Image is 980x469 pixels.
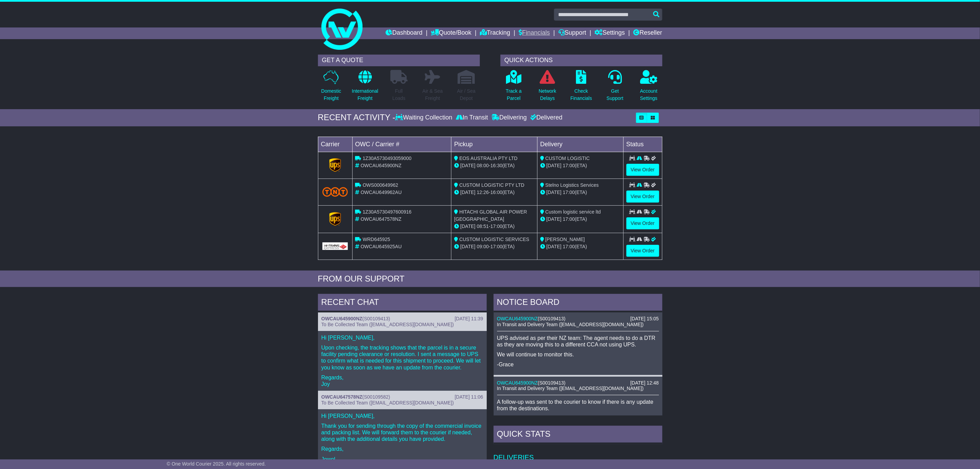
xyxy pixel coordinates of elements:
[497,322,644,327] span: In Transit and Delivery Team ([EMAIL_ADDRESS][DOMAIN_NAME])
[460,244,475,249] span: [DATE]
[352,70,379,106] a: InternationalFreight
[364,394,389,400] span: S00109582
[322,242,348,250] img: GetCarrierServiceLogo
[321,456,483,462] p: Jewel
[459,156,518,161] span: EOS AUSTRALIA PTY LTD
[494,294,662,312] div: NOTICE BOARD
[497,386,644,391] span: In Transit and Delivery Team ([EMAIL_ADDRESS][DOMAIN_NAME])
[640,70,658,106] a: AccountSettings
[454,162,534,169] div: - (ETA)
[318,137,352,152] td: Carrier
[363,209,411,215] span: 1Z30A5730497600916
[539,88,556,102] p: Network Delays
[454,316,483,322] div: [DATE] 11:39
[606,88,623,102] p: Get Support
[540,243,621,250] div: (ETA)
[318,113,395,123] div: RECENT ACTIVITY -
[363,237,390,242] span: WRD645925
[321,322,454,327] span: To Be Collected Team ([EMAIL_ADDRESS][DOMAIN_NAME])
[390,88,408,102] p: Full Loads
[640,88,658,102] p: Account Settings
[500,55,662,66] div: QUICK ACTIONS
[395,114,454,122] div: Waiting Collection
[361,190,402,195] span: OWCAU649962AU
[321,394,483,400] div: ( )
[459,182,524,188] span: CUSTOM LOGISTIC PTY LTD
[318,55,480,66] div: GET A QUOTE
[633,27,662,39] a: Reseller
[546,244,562,249] span: [DATE]
[538,70,556,106] a: NetworkDelays
[167,461,266,467] span: © One World Courier 2025. All rights reserved.
[497,361,659,368] p: -Grace
[506,88,522,102] p: Track a Parcel
[497,380,659,386] div: ( )
[321,344,483,371] p: Upon checking, the tracking shows that the parcel is in a secure facility pending clearance or re...
[491,190,503,195] span: 16:00
[519,27,550,39] a: Financials
[497,415,659,428] p: I will adjust the estimated delivery date from 24/09 to 26/09 while waiting for the courier's upd...
[321,446,483,452] p: Regards,
[545,237,585,242] span: [PERSON_NAME]
[454,209,527,222] span: HITACHI GLOBAL AIR POWER [GEOGRAPHIC_DATA]
[626,191,659,203] a: View Order
[352,137,451,152] td: OWC / Carrier #
[318,274,662,284] div: FROM OUR SUPPORT
[352,88,378,102] p: International Freight
[539,380,564,386] span: S00109413
[477,244,489,249] span: 09:00
[540,216,621,223] div: (ETA)
[497,316,659,322] div: ( )
[321,394,363,400] a: OWCAU647578NZ
[321,413,483,419] p: Hi [PERSON_NAME],
[529,114,563,122] div: Delivered
[364,316,389,321] span: S00109413
[361,244,402,249] span: OWCAU645925AU
[329,158,341,172] img: GetCarrierServiceLogo
[454,394,483,400] div: [DATE] 11:06
[545,182,599,188] span: Stelno Logistics Services
[459,237,529,242] span: CUSTOM LOGISTIC SERVICES
[546,190,562,195] span: [DATE]
[563,216,575,222] span: 17:00
[491,244,503,249] span: 17:00
[321,316,363,321] a: OWCAU645900NZ
[477,163,489,168] span: 08:00
[497,380,538,386] a: OWCAU645900NZ
[497,399,659,412] p: A follow-up was sent to the courier to know if there is any update from the destinations.
[546,163,562,168] span: [DATE]
[494,444,662,462] td: Deliveries
[457,88,476,102] p: Air / Sea Depot
[563,190,575,195] span: 17:00
[490,114,529,122] div: Delivering
[626,245,659,257] a: View Order
[491,163,503,168] span: 16:30
[322,187,348,196] img: TNT_Domestic.png
[497,335,659,348] p: UPS advised as per their NZ team: The agent needs to do a DTR as they are moving this to a differ...
[386,27,423,39] a: Dashboard
[546,216,562,222] span: [DATE]
[539,316,564,321] span: S00109413
[363,156,411,161] span: 1Z30A5730493059000
[321,334,483,341] p: Hi [PERSON_NAME],
[460,190,475,195] span: [DATE]
[423,88,443,102] p: Air & Sea Freight
[545,209,601,215] span: Custom logistic service ltd
[477,224,489,229] span: 08:51
[606,70,624,106] a: GetSupport
[540,162,621,169] div: (ETA)
[491,224,503,229] span: 17:00
[454,243,534,250] div: - (ETA)
[626,217,659,229] a: View Order
[454,114,490,122] div: In Transit
[454,189,534,196] div: - (ETA)
[494,426,662,444] div: Quick Stats
[477,190,489,195] span: 12:26
[563,244,575,249] span: 17:00
[623,137,662,152] td: Status
[558,27,586,39] a: Support
[431,27,471,39] a: Quote/Book
[321,423,483,443] p: Thank you for sending through the copy of the commercial invoice and packing list. We will forwar...
[630,316,659,322] div: [DATE] 15:05
[506,70,522,106] a: Track aParcel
